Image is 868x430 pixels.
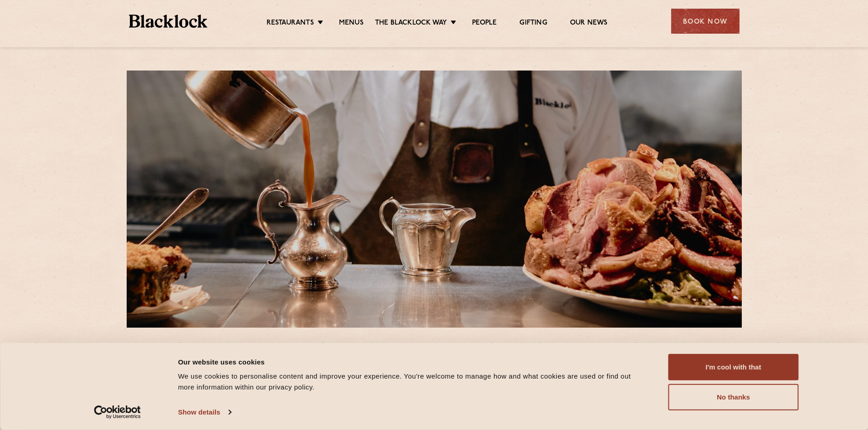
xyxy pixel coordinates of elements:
[178,405,231,419] a: Show details
[178,371,648,393] div: We use cookies to personalise content and improve your experience. You're welcome to manage how a...
[668,384,799,410] button: No thanks
[267,19,314,29] a: Restaurants
[339,19,364,29] a: Menus
[472,19,497,29] a: People
[668,354,799,380] button: I'm cool with that
[519,19,547,29] a: Gifting
[129,15,208,28] img: BL_Textured_Logo-footer-cropped.svg
[671,9,740,34] div: Book Now
[375,19,447,29] a: The Blacklock Way
[77,405,157,419] a: Usercentrics Cookiebot - opens in a new window
[178,356,648,367] div: Our website uses cookies
[570,19,608,29] a: Our News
